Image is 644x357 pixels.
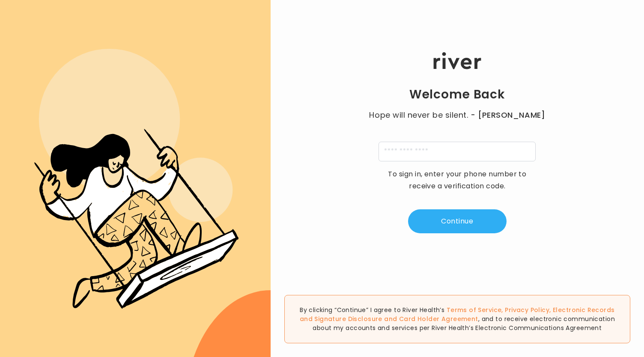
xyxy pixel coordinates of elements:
[447,306,502,314] a: Terms of Service
[300,306,615,323] span: , , and
[471,109,545,121] span: - [PERSON_NAME]
[382,168,532,192] p: To sign in, enter your phone number to receive a verification code.
[313,315,614,332] span: , and to receive electronic communication about my accounts and services per River Health’s Elect...
[505,306,549,314] a: Privacy Policy
[408,209,507,233] button: Continue
[409,87,505,102] h1: Welcome Back
[300,306,615,323] a: Electronic Records and Signature Disclosure
[284,295,630,343] div: By clicking “Continue” I agree to River Health’s
[361,109,554,121] p: Hope will never be silent.
[399,315,478,323] a: Card Holder Agreement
